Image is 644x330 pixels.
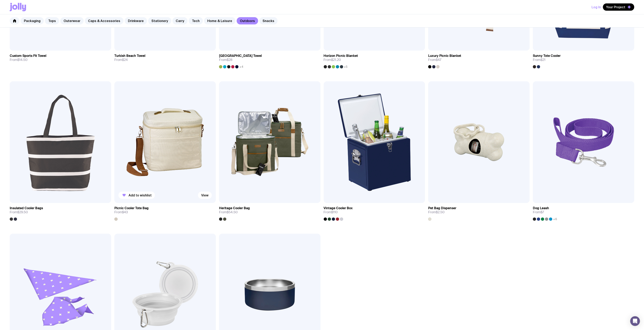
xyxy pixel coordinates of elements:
[114,203,216,221] a: Picnic Cooler Tote BagFrom$43
[219,203,320,221] a: Heritage Cooler BagFrom$54.50
[10,206,43,210] h3: Insulated Cooler Bags
[60,17,84,24] a: Outerwear
[122,210,128,214] span: $43
[428,203,530,221] a: Pet Bag DispenserFrom$2.50
[114,58,128,62] span: From
[10,58,28,62] span: From
[114,210,128,214] span: From
[630,316,640,326] div: Open Intercom Messenger
[122,58,128,62] span: $24
[324,51,425,68] a: Horizon Picnic BlanketFrom$21.20+5
[436,58,441,62] span: $47
[237,17,258,24] a: Outdoors
[125,17,147,24] a: Drinkware
[344,65,348,68] span: +5
[533,51,634,68] a: Sunny Tote CoolerFrom$21
[324,203,425,221] a: Vintage Cooler BoxFrom$110
[118,192,155,199] button: Add to wishlist
[198,192,212,199] a: View
[428,51,530,68] a: Luxury Picnic BlanketFrom$47
[10,210,28,214] span: From
[114,51,216,65] a: Turkish Beach TowelFrom$24
[114,54,145,58] h3: Turkish Beach Towel
[17,210,28,214] span: $29.50
[21,17,44,24] a: Packaging
[10,54,46,58] h3: Custom Sports Fit Towel
[85,17,123,24] a: Caps & Accessories
[533,203,634,221] a: Dog LeashFrom$7+6
[592,3,601,11] button: Log In
[428,54,461,58] h3: Luxury Picnic Blanket
[533,54,561,58] h3: Sunny Tote Cooler
[114,206,149,210] h3: Picnic Cooler Tote Bag
[533,206,549,210] h3: Dog Leash
[428,58,441,62] span: From
[541,58,545,62] span: $21
[17,58,28,62] span: $14.50
[227,58,232,62] span: $28
[204,17,235,24] a: Home & Leisure
[10,51,111,65] a: Custom Sports Fit TowelFrom$14.50
[45,17,59,24] a: Tops
[10,203,111,221] a: Insulated Cooler BagsFrom$29.50
[324,206,353,210] h3: Vintage Cooler Box
[428,210,445,214] span: From
[553,218,557,221] span: +6
[148,17,171,24] a: Stationery
[533,58,545,62] span: From
[324,58,341,62] span: From
[219,54,262,58] h3: [GEOGRAPHIC_DATA] Towel
[606,5,625,9] span: Your Project
[129,193,152,197] span: Add to wishlist
[331,58,341,62] span: $21.20
[324,210,338,214] span: From
[541,210,544,214] span: $7
[259,17,278,24] a: Snacks
[172,17,187,24] a: Carry
[219,58,232,62] span: From
[603,3,634,11] button: Your Project
[428,206,456,210] h3: Pet Bag Dispenser
[189,17,203,24] a: Tech
[219,210,238,214] span: From
[324,54,358,58] h3: Horizon Picnic Blanket
[533,210,544,214] span: From
[331,210,338,214] span: $110
[219,206,250,210] h3: Heritage Cooler Bag
[436,210,445,214] span: $2.50
[239,65,243,68] span: +4
[219,51,320,68] a: [GEOGRAPHIC_DATA] TowelFrom$28+4
[227,210,238,214] span: $54.50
